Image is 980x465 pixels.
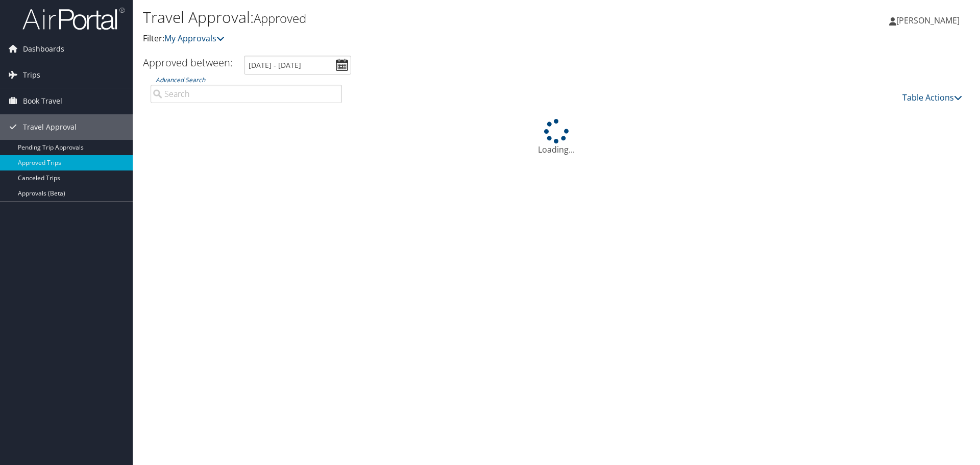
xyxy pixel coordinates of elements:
[889,5,970,36] a: [PERSON_NAME]
[143,56,233,69] h3: Approved between:
[151,85,342,103] input: Advanced Search
[244,56,351,75] input: [DATE] - [DATE]
[23,36,64,62] span: Dashboards
[143,119,970,156] div: Loading...
[896,15,960,26] span: [PERSON_NAME]
[156,76,205,84] a: Advanced Search
[143,7,694,28] h1: Travel Approval:
[22,7,125,31] img: airportal-logo.png
[23,114,77,140] span: Travel Approval
[23,62,40,88] span: Trips
[164,33,225,44] a: My Approvals
[23,88,62,114] span: Book Travel
[143,32,694,45] p: Filter:
[902,92,962,103] a: Table Actions
[254,10,306,27] small: Approved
